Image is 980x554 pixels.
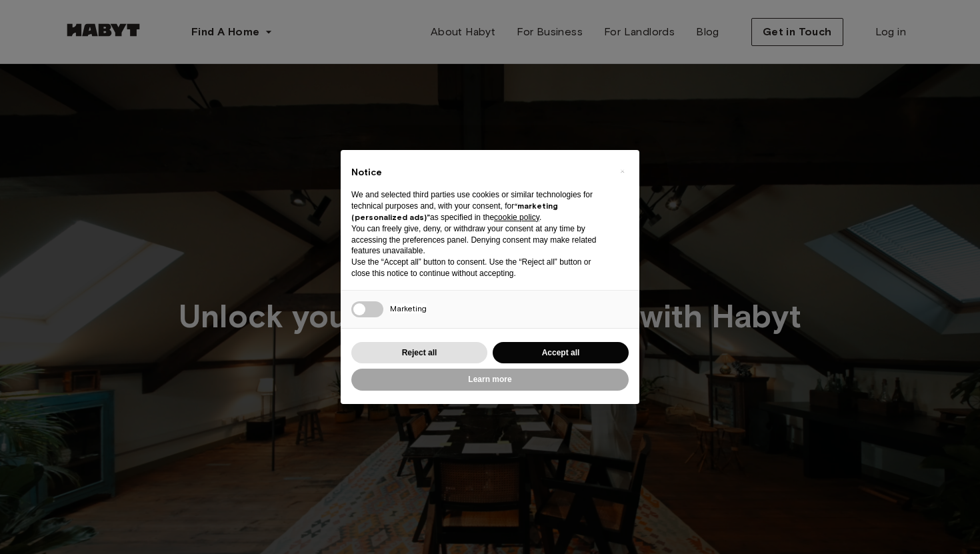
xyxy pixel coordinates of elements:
p: You can freely give, deny, or withdraw your consent at any time by accessing the preferences pane... [351,223,607,257]
button: Close this notice [611,161,633,182]
button: Accept all [493,342,629,364]
p: We and selected third parties use cookies or similar technologies for technical purposes and, wit... [351,189,607,223]
button: Learn more [351,369,629,391]
p: Use the “Accept all” button to consent. Use the “Reject all” button or close this notice to conti... [351,257,607,279]
span: × [620,163,625,179]
button: Reject all [351,342,487,364]
span: Marketing [390,303,427,313]
strong: “marketing (personalized ads)” [351,201,558,222]
h2: Notice [351,166,607,179]
a: cookie policy [494,213,539,222]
